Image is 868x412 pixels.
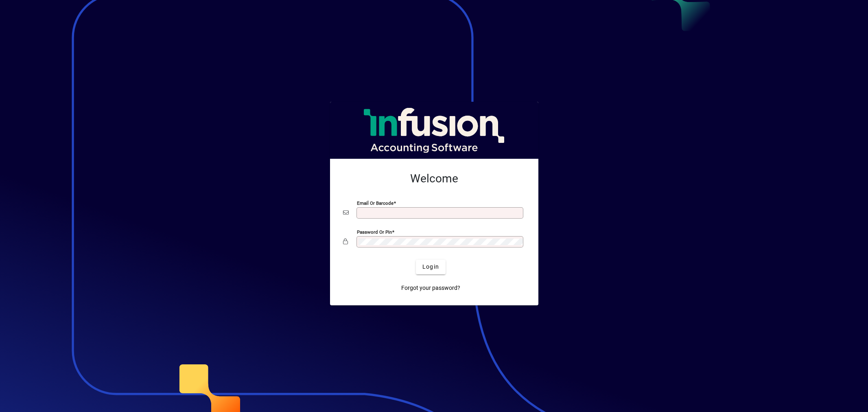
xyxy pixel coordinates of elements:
[357,229,392,234] mat-label: Password or Pin
[416,260,446,274] button: Login
[398,281,464,296] a: Forgot your password?
[357,200,394,206] mat-label: Email or Barcode
[401,284,460,292] span: Forgot your password?
[343,172,525,186] h2: Welcome
[422,263,439,271] span: Login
